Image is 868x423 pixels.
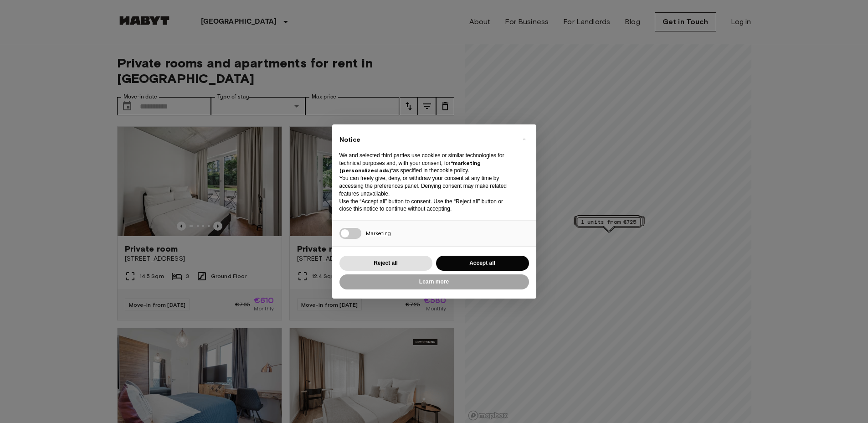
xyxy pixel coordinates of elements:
span: × [523,134,526,144]
button: Close this notice [517,132,532,146]
button: Accept all [436,256,529,271]
span: Marketing [366,230,391,237]
p: We and selected third parties use cookies or similar technologies for technical purposes and, wit... [339,152,514,175]
p: You can freely give, deny, or withdraw your consent at any time by accessing the preferences pane... [339,175,514,197]
strong: “marketing (personalized ads)” [339,160,481,174]
button: Learn more [339,274,529,289]
p: Use the “Accept all” button to consent. Use the “Reject all” button or close this notice to conti... [339,198,514,213]
h2: Notice [339,135,514,144]
a: cookie policy [437,167,468,174]
button: Reject all [339,256,432,271]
